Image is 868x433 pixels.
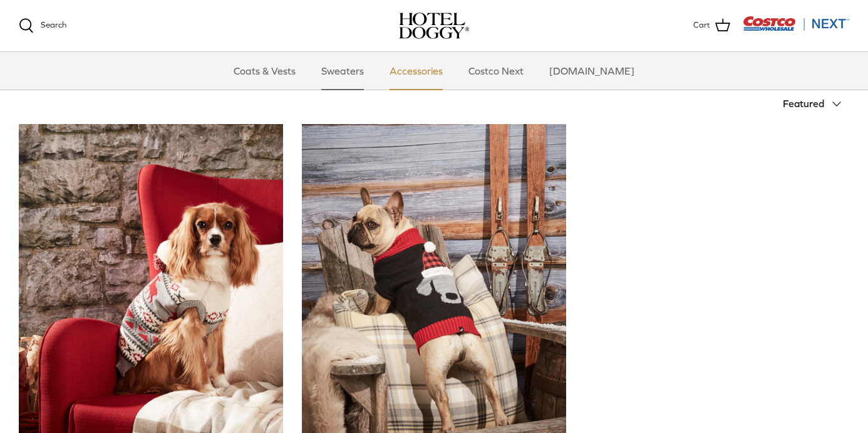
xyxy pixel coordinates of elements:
span: Search [41,20,66,29]
span: Featured [783,98,824,109]
a: Cart [693,18,730,34]
a: [DOMAIN_NAME] [538,52,646,90]
a: Coats & Vests [222,52,307,90]
span: Cart [693,19,710,32]
a: Search [19,18,66,33]
img: hoteldoggycom [399,13,469,39]
a: Sweaters [310,52,375,90]
a: hoteldoggy.com hoteldoggycom [399,13,469,39]
a: Visit Costco Next [743,24,849,33]
img: Costco Next [743,16,849,31]
a: Accessories [378,52,454,90]
a: Costco Next [457,52,535,90]
button: Featured [783,90,849,118]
